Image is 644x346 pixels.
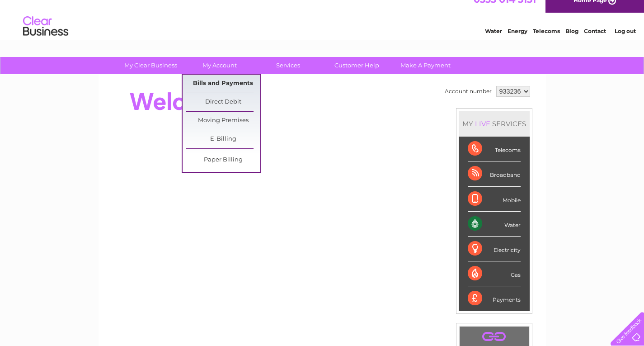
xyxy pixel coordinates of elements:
[320,57,394,74] a: Customer Help
[186,130,260,148] a: E-Billing
[474,5,536,16] a: 0333 014 3131
[584,38,606,45] a: Contact
[186,112,260,130] a: Moving Premises
[442,84,494,99] td: Account number
[615,38,636,45] a: Log out
[388,57,463,74] a: Make A Payment
[468,237,521,261] div: Electricity
[468,187,521,212] div: Mobile
[468,261,521,286] div: Gas
[251,57,325,74] a: Services
[468,212,521,237] div: Water
[508,38,527,45] a: Energy
[459,111,530,137] div: MY SERVICES
[186,75,260,93] a: Bills and Payments
[462,329,526,345] a: .
[186,151,260,169] a: Paper Billing
[186,93,260,111] a: Direct Debit
[182,57,257,74] a: My Account
[468,286,521,311] div: Payments
[468,161,521,186] div: Broadband
[23,24,69,51] img: logo.png
[533,38,560,45] a: Telecoms
[113,57,188,74] a: My Clear Business
[468,137,521,161] div: Telecoms
[109,5,536,44] div: Clear Business is a trading name of Verastar Limited (registered in [GEOGRAPHIC_DATA] No. 3667643...
[485,38,502,45] a: Water
[565,38,578,45] a: Blog
[473,119,492,128] div: LIVE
